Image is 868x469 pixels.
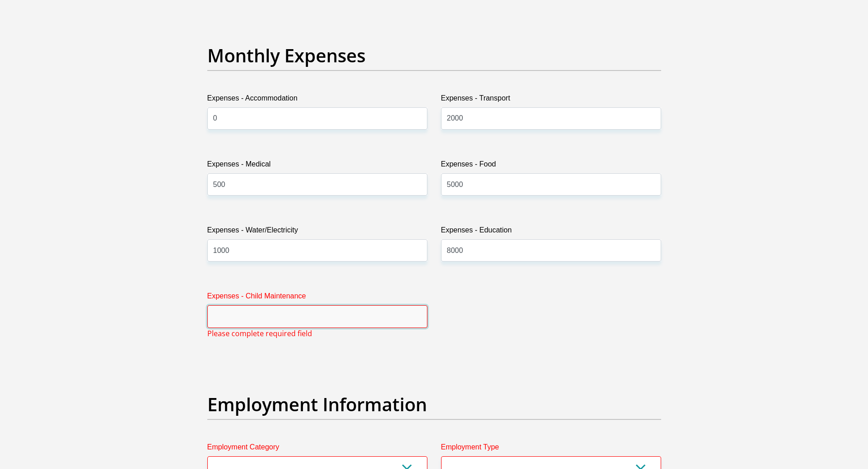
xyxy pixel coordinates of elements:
h2: Employment Information [207,393,661,415]
label: Expenses - Child Maintenance [207,291,427,305]
h2: Monthly Expenses [207,45,661,66]
label: Employment Type [441,442,661,456]
input: Expenses - Water/Electricity [207,239,427,262]
input: Expenses - Accommodation [207,107,427,130]
input: Expenses - Education [441,239,661,262]
label: Expenses - Education [441,225,661,239]
input: Expenses - Food [441,173,661,196]
span: Please complete required field [207,328,312,339]
label: Expenses - Water/Electricity [207,225,427,239]
label: Expenses - Medical [207,159,427,173]
input: Expenses - Medical [207,173,427,196]
label: Expenses - Accommodation [207,93,427,107]
label: Employment Category [207,442,427,456]
label: Expenses - Transport [441,93,661,107]
label: Expenses - Food [441,159,661,173]
input: Expenses - Child Maintenance [207,305,427,328]
input: Expenses - Transport [441,107,661,130]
